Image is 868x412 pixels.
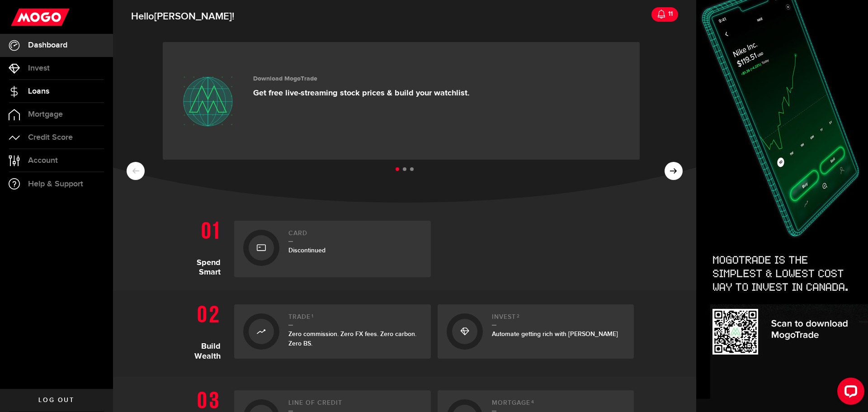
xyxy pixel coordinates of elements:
[234,304,431,359] a: Trade1Zero commission. Zero FX fees. Zero carbon. Zero BS.
[830,374,868,412] iframe: LiveChat chat widget
[531,399,534,405] sup: 4
[28,110,63,118] span: Mortgage
[492,313,625,326] h2: Invest
[131,7,234,26] span: Hello !
[28,64,50,72] span: Invest
[163,42,640,160] a: Download MogoTrade Get free live-streaming stock prices & build your watchlist.
[288,330,416,347] span: Zero commission. Zero FX fees. Zero carbon. Zero BS.
[38,397,74,403] span: Log out
[175,300,227,363] h1: Build Wealth
[288,313,422,326] h2: Trade
[28,180,83,188] span: Help & Support
[288,399,422,412] h2: Line of credit
[28,156,58,165] span: Account
[517,313,520,319] sup: 2
[492,399,625,412] h2: Mortgage
[288,246,325,254] span: Discontinued
[28,133,73,142] span: Credit Score
[651,7,678,22] a: 11
[234,221,431,277] a: CardDiscontinued
[28,41,67,49] span: Dashboard
[288,230,422,242] h2: Card
[492,330,618,338] span: Automate getting rich with [PERSON_NAME]
[175,216,227,277] h1: Spend Smart
[28,87,49,95] span: Loans
[253,88,470,98] p: Get free live-streaming stock prices & build your watchlist.
[666,5,673,24] div: 11
[311,313,314,319] sup: 1
[438,304,634,359] a: Invest2Automate getting rich with [PERSON_NAME]
[253,75,470,83] h3: Download MogoTrade
[154,10,232,23] span: [PERSON_NAME]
